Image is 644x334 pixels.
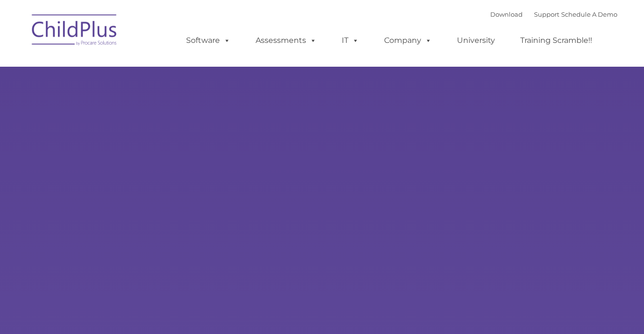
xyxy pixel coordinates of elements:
a: Support [534,10,559,18]
a: IT [332,31,368,50]
a: Company [375,31,441,50]
img: ChildPlus by Procare Solutions [27,8,122,55]
a: Assessments [246,31,326,50]
a: University [447,31,505,50]
a: Software [177,31,240,50]
a: Download [490,10,523,18]
a: Training Scramble!! [511,31,602,50]
font: | [490,10,617,18]
a: Schedule A Demo [561,10,617,18]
